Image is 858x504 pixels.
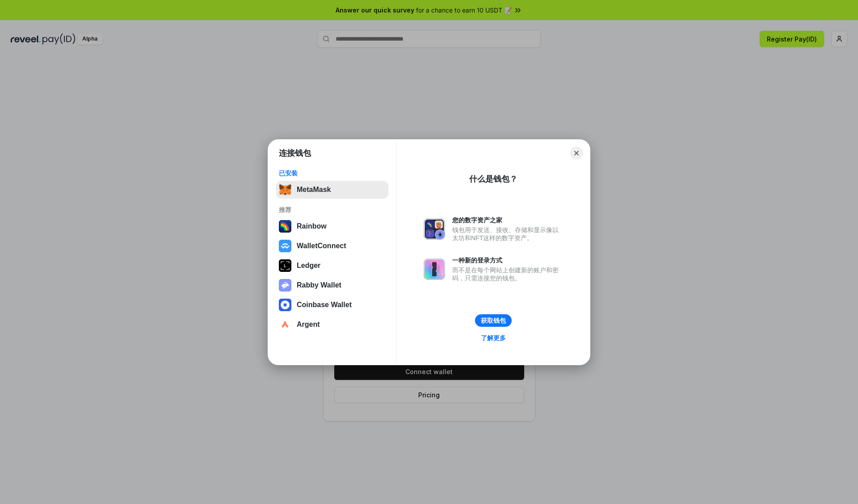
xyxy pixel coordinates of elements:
[279,183,291,196] img: svg+xml,%3Csvg%20fill%3D%22none%22%20height%3D%2233%22%20viewBox%3D%220%200%2035%2033%22%20width%...
[475,332,511,344] a: 了解更多
[276,276,388,294] button: Rabby Wallet
[297,281,341,289] div: Rabby Wallet
[452,216,563,224] div: 您的数字资产之家
[279,148,311,158] h1: 连接钱包
[297,186,331,194] div: MetaMask
[475,314,512,327] button: 获取钱包
[279,299,291,311] img: svg+xml,%3Csvg%20width%3D%2228%22%20height%3D%2228%22%20viewBox%3D%220%200%2028%2028%22%20fill%3D...
[452,266,563,282] div: 而不是在每个网站上创建新的账户和密码，只需连接您的钱包。
[279,240,291,252] img: svg+xml,%3Csvg%20width%3D%2228%22%20height%3D%2228%22%20viewBox%3D%220%200%2028%2028%22%20fill%3D...
[276,181,388,199] button: MetaMask
[424,258,445,280] img: svg+xml,%3Csvg%20xmlns%3D%22http%3A%2F%2Fwww.w3.org%2F2000%2Fsvg%22%20fill%3D%22none%22%20viewBox...
[276,257,388,275] button: Ledger
[276,316,388,333] button: Argent
[276,217,388,235] button: Rainbow
[297,321,320,329] div: Argent
[570,147,583,159] button: Close
[297,242,346,250] div: WalletConnect
[481,334,506,342] div: 了解更多
[276,296,388,314] button: Coinbase Wallet
[276,237,388,255] button: WalletConnect
[279,169,386,177] div: 已安装
[297,262,320,270] div: Ledger
[279,279,291,292] img: svg+xml,%3Csvg%20xmlns%3D%22http%3A%2F%2Fwww.w3.org%2F2000%2Fsvg%22%20fill%3D%22none%22%20viewBox...
[452,256,563,264] div: 一种新的登录方式
[279,259,291,272] img: svg+xml,%3Csvg%20xmlns%3D%22http%3A%2F%2Fwww.w3.org%2F2000%2Fsvg%22%20width%3D%2228%22%20height%3...
[279,318,291,331] img: svg+xml,%3Csvg%20width%3D%2228%22%20height%3D%2228%22%20viewBox%3D%220%200%2028%2028%22%20fill%3D...
[481,317,506,325] div: 获取钱包
[297,301,352,309] div: Coinbase Wallet
[469,174,517,184] div: 什么是钱包？
[452,226,563,242] div: 钱包用于发送、接收、存储和显示像以太坊和NFT这样的数字资产。
[279,220,291,233] img: svg+xml,%3Csvg%20width%3D%22120%22%20height%3D%22120%22%20viewBox%3D%220%200%20120%20120%22%20fil...
[279,206,386,214] div: 推荐
[424,218,445,240] img: svg+xml,%3Csvg%20xmlns%3D%22http%3A%2F%2Fwww.w3.org%2F2000%2Fsvg%22%20fill%3D%22none%22%20viewBox...
[297,222,327,230] div: Rainbow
